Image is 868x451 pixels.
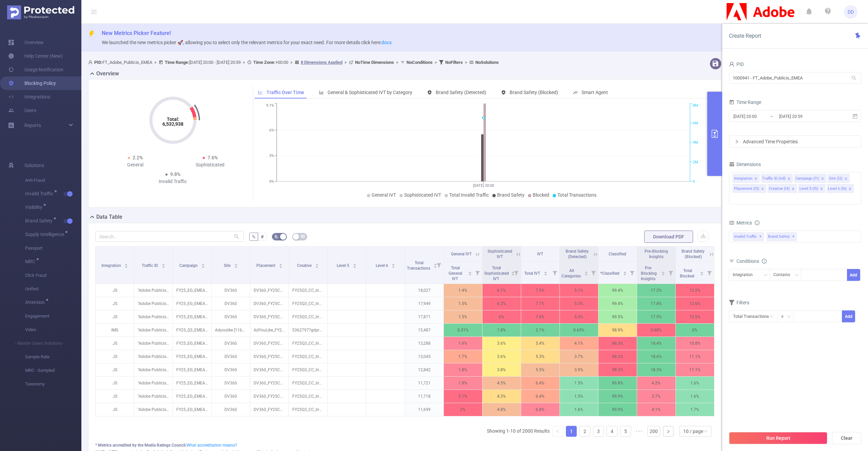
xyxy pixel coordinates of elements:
span: % [252,234,255,239]
p: 15,487 [405,324,443,337]
i: icon: caret-up [661,270,665,272]
span: Total Invalid Traffic [449,192,489,198]
p: 0% [676,324,714,337]
p: Adyoulike [11655] [212,324,250,337]
i: icon: info-circle [762,259,767,264]
p: JS [96,284,134,297]
p: 1.4% [444,284,482,297]
a: Usage Notification [8,63,63,76]
i: Filter menu [589,262,598,284]
p: 6.1% [482,284,521,297]
i: icon: user [88,60,94,65]
i: icon: user [729,61,734,67]
span: 2.2% [133,155,143,160]
span: General IVT [451,252,472,256]
i: Filter menu [434,247,443,284]
p: 17,871 [405,310,443,323]
div: Site (l2) [829,174,843,183]
span: General IVT [372,192,396,198]
h2: Data Table [96,213,122,221]
i: icon: caret-up [124,263,128,265]
p: IMG [96,324,134,337]
i: icon: caret-down [279,265,282,267]
span: DD [848,5,854,19]
span: Attention [25,300,47,305]
div: Sort [201,263,205,267]
span: Total Sophisticated IVT [484,266,509,281]
i: Filter menu [473,262,482,284]
i: icon: thunderbolt [88,31,95,37]
div: Integration [733,269,757,281]
span: IVT [537,252,543,256]
i: icon: close [844,177,848,181]
i: icon: right [735,140,739,144]
div: Sort [623,270,627,274]
span: > [463,60,469,65]
div: 10 / page [683,426,703,436]
li: Next Page [663,426,674,437]
p: "Adobe Publicis Emea Tier 2" [34288] [134,337,173,350]
div: Contains [773,269,795,281]
p: DV360_FY25CC_BEH_Ai-InMarket_PL_DSK_BAN_300x250_NA_NA_ROI_NA [9331329] [250,297,289,310]
i: icon: close [761,187,764,191]
h2: Overview [96,70,119,78]
div: Invalid Traffic [135,178,210,185]
i: icon: close [848,187,852,191]
i: icon: caret-down [353,265,357,267]
i: icon: caret-up [623,270,627,272]
p: 5.3% [560,297,598,310]
i: icon: right [666,430,670,434]
i: icon: caret-up [279,263,282,265]
p: DV360 [212,310,250,323]
li: 2 [579,426,590,437]
i: Filter menu [627,262,637,284]
a: 5 [620,426,631,436]
p: 17,949 [405,297,443,310]
span: MRC [25,259,38,264]
span: Total General IVT [449,266,462,281]
span: Level 5 [337,263,350,268]
i: icon: down [787,314,791,319]
b: PID: [94,60,102,65]
li: Traffic ID (tid) [761,174,793,183]
span: ✕ [792,233,795,241]
p: 12.5% [676,310,714,323]
a: 4 [607,426,617,436]
span: MRC - Sampled [25,364,81,377]
a: What accreditation means? [186,443,237,448]
div: Sort [353,263,357,267]
i: icon: info-circle [755,220,759,225]
li: Level 5 (l5) [798,184,825,193]
p: 6% [482,310,521,323]
p: FY25Q3_CC_Individual_Illustrator_PL_PL_AdobeMaxApr2025-GenerativeShapeFill_ST_300x250_GenShapeFil... [289,284,327,297]
img: Protected Media [7,5,74,19]
tspan: 9.1% [266,104,274,108]
i: icon: close [787,177,791,181]
span: Engagement [25,309,81,323]
p: FY25_EG_EMEA_Creative_CCM_Acquisition_Buy_4200323233_P36036_Tier2 [271278] [173,284,211,297]
p: DV360_FY25CC_BEH_Ai-InMarket_PL_DSK_BAN_300x250_NA_NA_ROI_NA [9331329] [250,284,289,297]
a: Users [8,104,36,117]
p: 5.4% [521,337,559,350]
span: Solutions [24,159,44,172]
input: End date [778,112,833,121]
span: New Metrics Picker Feature! [102,30,171,36]
span: > [394,60,400,65]
b: Time Range: [165,60,189,65]
p: JS [96,310,134,323]
i: icon: caret-down [392,265,395,267]
i: icon: caret-up [544,270,548,272]
li: Next 5 Pages [634,426,645,437]
span: Campaign [179,263,199,268]
span: Brand Safety [497,192,525,198]
div: Sophisticated [173,161,248,168]
div: Sort [468,270,472,274]
p: 1.8% [482,324,521,337]
i: icon: caret-down [315,265,319,267]
span: Brand Safety [767,232,797,241]
p: 1.5% [444,297,482,310]
i: icon: line-chart [258,90,263,95]
i: icon: down [704,429,708,434]
u: 8 Dimensions Applied [301,60,342,65]
span: Blocked [533,192,549,198]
